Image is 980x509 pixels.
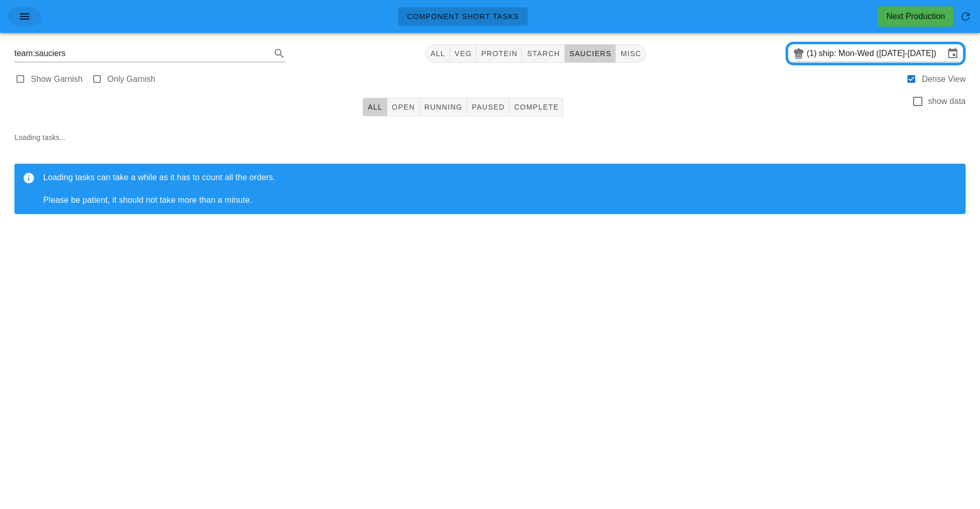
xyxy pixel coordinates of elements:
span: All [430,49,446,58]
button: misc [616,44,646,63]
button: Open [387,98,420,116]
button: All [363,98,387,116]
label: Only Garnish [108,74,155,84]
button: sauciers [565,44,616,63]
label: show data [928,96,966,107]
button: starch [522,44,564,63]
span: Open [391,103,415,111]
span: Component Short Tasks [406,12,519,21]
button: protein [476,44,522,63]
span: sauciers [569,49,612,58]
div: Loading tasks can take a while as it has to count all the orders. Please be patient, it should no... [43,172,957,206]
span: misc [620,49,641,58]
button: Paused [467,98,509,116]
span: All [367,103,383,111]
span: veg [454,49,472,58]
span: protein [480,49,518,58]
label: Show Garnish [31,74,83,84]
span: Running [424,103,462,111]
button: Running [420,98,467,116]
button: Complete [509,98,563,116]
a: Component Short Tasks [398,7,528,26]
div: (1) [807,48,819,59]
span: Complete [513,103,559,111]
div: Next Production [886,10,945,23]
span: starch [526,49,560,58]
div: Loading tasks... [6,124,974,231]
button: All [425,44,450,63]
span: Paused [471,103,505,111]
label: Dense View [922,74,966,84]
button: veg [450,44,477,63]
